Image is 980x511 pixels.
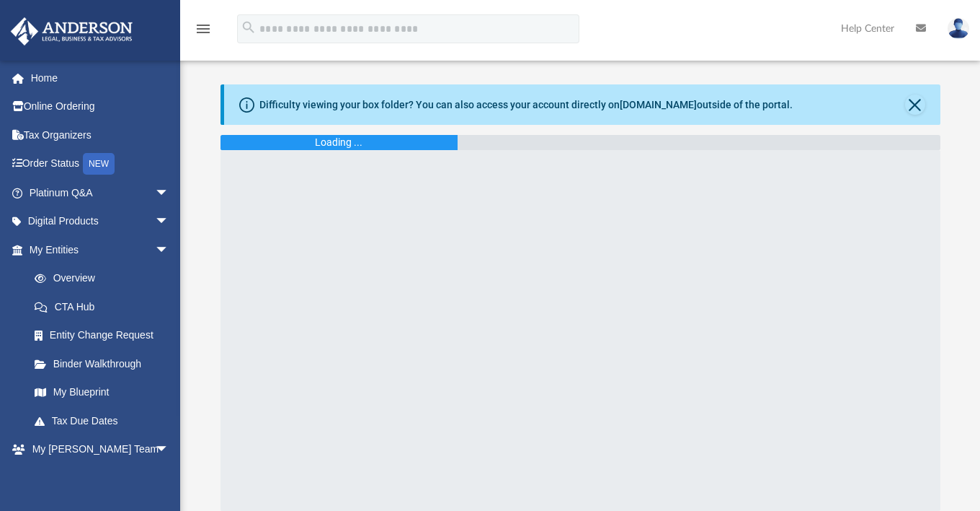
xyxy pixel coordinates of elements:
[20,292,191,321] a: CTA Hub
[10,435,184,464] a: My [PERSON_NAME] Teamarrow_drop_down
[195,20,212,38] i: menu
[241,19,257,35] i: search
[315,135,362,150] div: Loading ...
[905,95,925,115] button: Close
[10,235,191,264] a: My Entitiesarrow_drop_down
[20,406,191,435] a: Tax Due Dates
[155,435,184,465] span: arrow_drop_down
[10,64,191,92] a: Home
[20,321,191,350] a: Entity Change Request
[10,207,191,236] a: Digital Productsarrow_drop_down
[948,18,969,39] img: User Pic
[83,153,115,175] div: NEW
[10,92,191,121] a: Online Ordering
[620,99,697,110] a: [DOMAIN_NAME]
[10,178,191,207] a: Platinum Q&Aarrow_drop_down
[20,264,191,293] a: Overview
[259,97,793,113] div: Difficulty viewing your box folder? You can also access your account directly on outside of the p...
[20,378,184,407] a: My Blueprint
[10,149,191,179] a: Order StatusNEW
[155,178,184,208] span: arrow_drop_down
[10,121,191,149] a: Tax Organizers
[195,27,212,38] a: menu
[155,235,184,265] span: arrow_drop_down
[155,207,184,237] span: arrow_drop_down
[6,17,137,45] img: Anderson Advisors Platinum Portal
[20,349,191,378] a: Binder Walkthrough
